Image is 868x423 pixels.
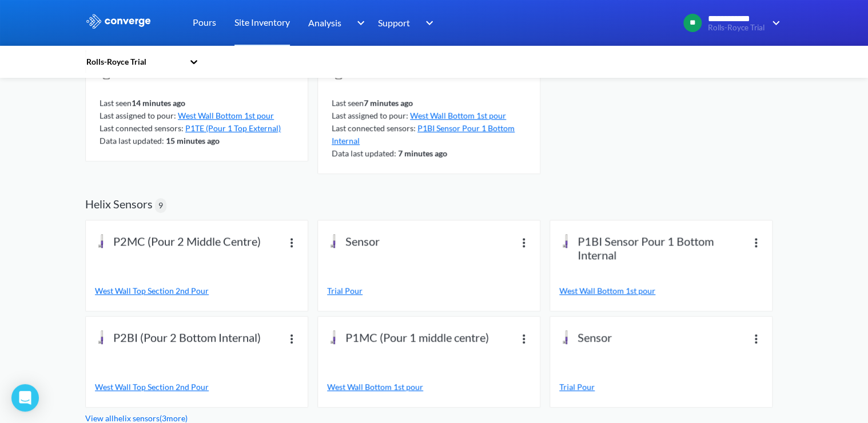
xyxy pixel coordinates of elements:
a: Trial Pour [559,381,763,393]
div: Last seen [99,97,294,109]
img: more.svg [749,331,763,345]
span: West Wall Top Section 2nd Pour [95,286,209,295]
a: West Wall Bottom 1st pour [559,284,763,297]
div: Last connected sensors: [99,122,294,135]
b: 14 minutes ago [132,98,185,108]
img: more.svg [517,331,531,345]
b: 7 minutes ago [364,98,413,108]
div: Data last updated: [99,135,294,147]
div: Last assigned to pour: [99,109,294,122]
span: Sensor [345,234,380,250]
img: more.svg [285,331,298,345]
div: Data last updated: [332,147,526,160]
span: Online [270,66,294,78]
span: Trial Pour [559,382,595,392]
span: West Wall Bottom 1st pour [559,286,655,295]
span: A8404121FA590258 [118,66,229,82]
img: downArrow.svg [765,16,783,30]
span: P1MC (Pour 1 middle centre) [345,330,489,346]
span: P2BI (Pour 2 Bottom Internal) [113,330,261,346]
div: Open Intercom Messenger [11,384,39,412]
img: helix-node.svg [332,66,345,80]
span: P2MC (Pour 2 Middle Centre) [113,234,261,250]
img: more.svg [749,235,763,249]
img: more.svg [517,235,531,249]
img: downArrow.svg [349,16,368,30]
img: logo_ewhite.svg [85,14,152,29]
span: Sensor [578,330,612,346]
div: Rolls-Royce Trial [85,56,184,68]
img: icon-hardware-sensor.svg [327,330,341,344]
a: View all helix sensors ( 3 more) [85,413,188,423]
div: Last seen [332,97,526,109]
span: P1BI Sensor Pour 1 Bottom Internal [578,234,751,262]
a: P1TE (Pour 1 Top External) [185,123,281,133]
span: 9 [158,199,163,212]
a: Trial Pour [327,284,531,297]
img: icon-hardware-sensor.svg [95,330,109,344]
a: West Wall Bottom 1st pour [410,110,506,120]
img: icon-hardware-sensor.svg [327,234,341,248]
div: Last connected sensors: [332,122,526,147]
img: more.svg [285,235,298,249]
b: 7 minutes ago [398,148,447,158]
div: Last assigned to pour: [332,109,526,122]
span: Support [378,15,410,30]
a: West Wall Bottom 1st pour [327,381,531,393]
span: West Wall Bottom 1st pour [327,382,423,392]
img: downArrow.svg [418,16,436,30]
span: Analysis [308,15,341,30]
a: West Wall Top Section 2nd Pour [95,381,298,393]
a: West Wall Bottom 1st pour [178,110,274,120]
img: icon-hardware-sensor.svg [559,234,573,248]
span: A84041D51159023F [350,66,462,82]
h2: Helix Sensors [85,197,153,211]
b: 15 minutes ago [166,136,220,145]
img: icon-hardware-sensor.svg [559,330,573,344]
span: Rolls-Royce Trial [708,23,765,32]
img: icon-hardware-sensor.svg [95,234,109,248]
a: P1BI Sensor Pour 1 Bottom Internal [332,123,515,145]
span: Trial Pour [327,286,363,295]
span: Online [502,66,526,78]
span: West Wall Top Section 2nd Pour [95,382,209,392]
img: helix-node.svg [99,66,113,80]
a: West Wall Top Section 2nd Pour [95,284,298,297]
